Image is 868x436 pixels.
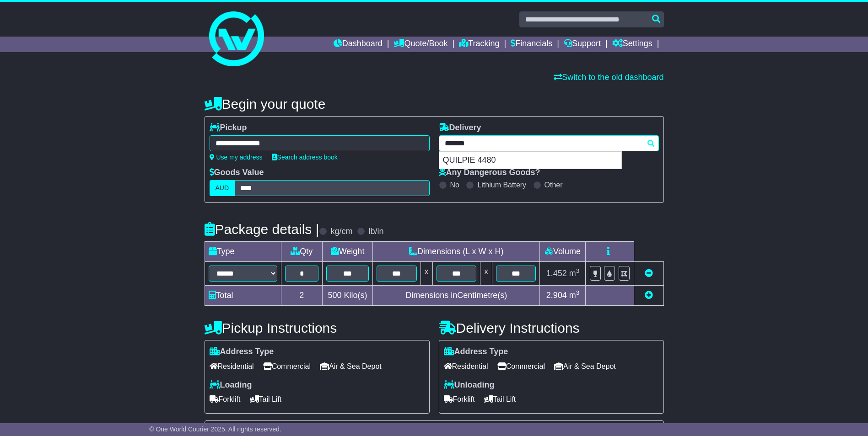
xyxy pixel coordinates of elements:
label: Other [545,181,563,189]
span: Commercial [263,359,311,373]
td: Dimensions in Centimetre(s) [373,286,540,306]
span: Air & Sea Depot [320,359,382,373]
label: kg/cm [330,227,352,237]
span: m [569,269,580,278]
label: Address Type [210,347,274,357]
a: Dashboard [334,37,383,52]
label: No [450,181,459,189]
span: 1.452 [546,269,567,278]
span: Air & Sea Depot [554,359,616,373]
span: Tail Lift [250,392,282,406]
a: Search address book [272,154,338,161]
span: 500 [328,291,342,300]
sup: 3 [576,289,580,296]
a: Financials [511,37,552,52]
label: Any Dangerous Goods? [439,168,540,178]
td: x [421,262,432,286]
span: 2.904 [546,291,567,300]
a: Add new item [645,291,653,300]
label: Delivery [439,123,481,133]
td: x [480,262,492,286]
td: Weight [323,242,373,262]
a: Tracking [459,37,499,52]
label: lb/in [368,227,383,237]
span: Forklift [210,392,241,406]
td: 2 [281,286,323,306]
label: Address Type [444,347,508,357]
label: Unloading [444,380,495,390]
label: Loading [210,380,252,390]
a: Quote/Book [394,37,447,52]
a: Support [564,37,601,52]
span: Residential [210,359,254,373]
div: QUILPIE 4480 [439,152,621,169]
h4: Delivery Instructions [439,320,664,335]
span: Commercial [497,359,545,373]
span: m [569,291,580,300]
h4: Begin your quote [205,96,664,112]
label: Goods Value [210,168,264,178]
span: © One World Courier 2025. All rights reserved. [149,425,281,433]
span: Residential [444,359,488,373]
a: Use my address [210,154,263,161]
td: Type [205,242,281,262]
label: AUD [210,180,235,196]
td: Qty [281,242,323,262]
label: Pickup [210,123,247,133]
td: Volume [540,242,586,262]
a: Switch to the old dashboard [554,73,663,82]
span: Forklift [444,392,475,406]
a: Settings [612,37,652,52]
label: Lithium Battery [477,181,526,189]
sup: 3 [576,267,580,274]
h4: Pickup Instructions [205,320,430,335]
a: Remove this item [645,269,653,278]
span: Tail Lift [484,392,516,406]
td: Total [205,286,281,306]
h4: Package details | [205,222,319,237]
td: Dimensions (L x W x H) [373,242,540,262]
td: Kilo(s) [323,286,373,306]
